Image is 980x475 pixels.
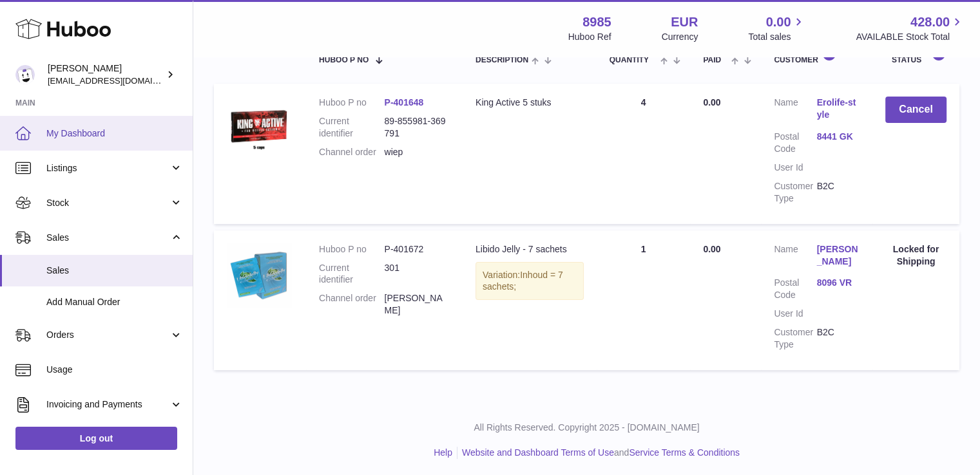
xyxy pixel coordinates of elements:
dt: Customer Type [774,180,816,205]
dd: B2C [817,180,860,205]
dt: Name [774,97,816,124]
span: My Dashboard [46,127,183,140]
a: Website and Dashboard Terms of Use [462,447,614,458]
span: 0.00 [703,97,720,107]
dt: Name [774,243,816,271]
dt: Channel order [319,146,384,158]
dt: Customer Type [774,326,816,351]
a: 8441 GK [817,131,860,143]
p: All Rights Reserved. Copyright 2025 - [DOMAIN_NAME] [204,422,970,434]
span: AVAILABLE Stock Total [856,31,965,43]
span: Description [476,56,528,64]
a: Help [434,447,452,458]
td: 1 [597,230,691,370]
img: king-active-king-active-5-capules.jpg [227,97,291,156]
span: [EMAIL_ADDRESS][DOMAIN_NAME] [48,75,189,86]
a: Erolife-style [817,97,860,121]
li: and [457,447,740,459]
a: Service Terms & Conditions [629,447,740,458]
span: Usage [46,364,183,376]
a: [PERSON_NAME] [817,243,860,268]
span: Sales [46,265,183,277]
span: Add Manual Order [46,296,183,308]
div: King Active 5 stuks [476,97,584,109]
dt: Current identifier [319,262,384,286]
a: Log out [15,427,177,450]
img: info@dehaanlifestyle.nl [15,65,35,84]
div: Libido Jelly - 7 sachets [476,243,584,256]
dd: 89-855981-369791 [384,115,449,140]
span: Total sales [748,31,805,43]
dt: Current identifier [319,115,384,140]
span: Huboo P no [319,56,369,64]
strong: 8985 [582,14,611,31]
dt: Postal Code [774,277,816,301]
dt: Huboo P no [319,243,384,256]
a: 428.00 AVAILABLE Stock Total [856,14,965,43]
dd: 301 [384,262,449,286]
span: Stock [46,197,169,209]
dt: Channel order [319,292,384,317]
div: Currency [662,31,698,43]
dd: B2C [817,326,860,351]
span: Inhoud = 7 sachets; [483,270,563,292]
dd: wiep [384,146,449,158]
span: 0.00 [766,14,791,31]
span: Orders [46,329,169,341]
dd: [PERSON_NAME] [384,292,449,317]
dt: Postal Code [774,131,816,155]
a: P-401648 [384,97,423,107]
img: 301_1.jpg [227,243,291,308]
dd: P-401672 [384,243,449,256]
span: 428.00 [910,14,950,31]
a: 8096 VR [817,277,860,289]
span: Sales [46,232,169,244]
dt: User Id [774,162,816,174]
span: 0.00 [703,244,720,254]
div: Huboo Ref [568,31,611,43]
dt: User Id [774,308,816,320]
span: Invoicing and Payments [46,398,169,411]
span: Listings [46,162,169,174]
strong: EUR [671,14,698,31]
div: [PERSON_NAME] [48,62,164,87]
a: 0.00 Total sales [748,14,805,43]
div: Locked for Shipping [885,243,946,268]
td: 4 [597,84,691,223]
button: Cancel [885,97,946,123]
dt: Huboo P no [319,97,384,109]
div: Variation: [476,262,584,301]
